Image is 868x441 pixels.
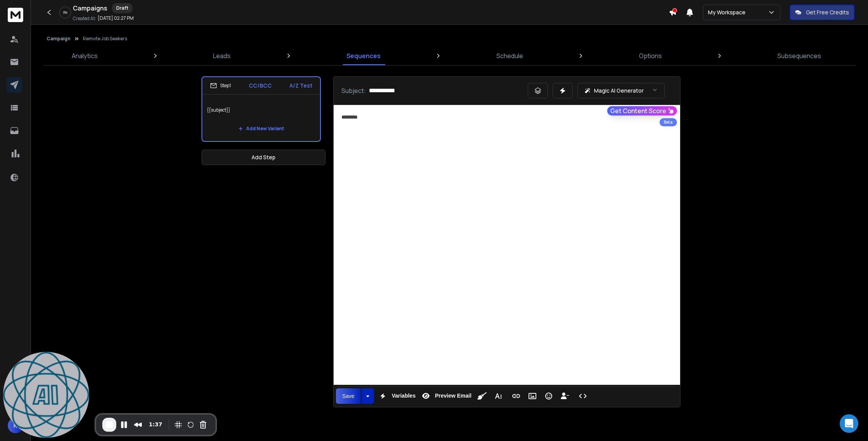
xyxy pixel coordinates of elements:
[575,388,590,404] button: Code View
[708,9,749,16] p: My Workspace
[67,47,102,65] a: Analytics
[509,388,524,404] button: Insert Link (⌘K)
[249,82,272,90] p: CC/BCC
[342,47,385,65] a: Sequences
[98,15,134,21] p: [DATE] 02:27 PM
[63,10,67,15] p: 0 %
[289,82,312,90] p: A/Z Test
[210,82,231,89] div: Step 1
[73,16,96,22] p: Created At:
[777,51,821,60] p: Subsequences
[341,86,366,95] p: Subject:
[336,388,361,404] button: Save
[806,9,849,16] p: Get Free Credits
[594,87,644,95] p: Magic AI Generator
[639,51,662,60] p: Options
[112,3,133,13] div: Draft
[773,47,826,65] a: Subsequences
[73,3,107,13] h1: Campaigns
[558,388,572,404] button: Insert Unsubscribe Link
[72,51,98,60] p: Analytics
[418,388,473,404] button: Preview Email
[201,76,321,142] li: Step1CC/BCCA/Z Test{{subject}}Add New Variant
[46,36,71,42] button: Campaign
[840,414,858,433] div: Open Intercom Messenger
[491,388,506,404] button: More Text
[577,83,665,98] button: Magic AI Generator
[346,51,381,60] p: Sequences
[208,47,235,65] a: Leads
[634,47,666,65] a: Options
[790,5,854,20] button: Get Free Credits
[433,393,473,399] span: Preview Email
[660,118,677,126] div: Beta
[541,388,556,404] button: Emoticons
[232,121,290,136] button: Add New Variant
[207,99,315,121] p: {{subject}}
[496,51,523,60] p: Schedule
[492,47,528,65] a: Schedule
[213,51,231,60] p: Leads
[390,393,417,399] span: Variables
[607,106,677,115] button: Get Content Score
[525,388,540,404] button: Insert Image (⌘P)
[375,388,417,404] button: Variables
[201,150,325,165] button: Add Step
[83,36,127,42] p: Remote Job Seekers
